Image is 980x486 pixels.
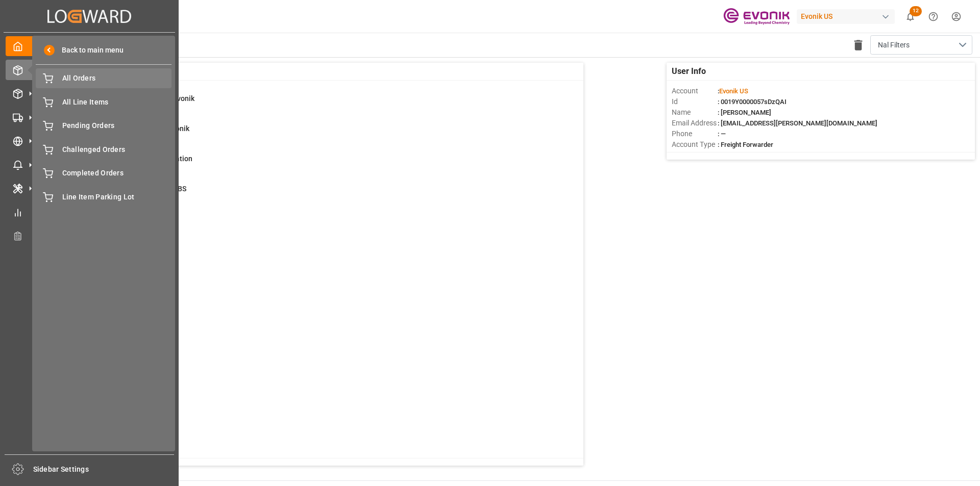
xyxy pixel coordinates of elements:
a: 0Error Sales Order Update to EvonikShipment [53,123,571,145]
span: All Line Items [62,97,172,108]
a: Completed Orders [36,163,171,183]
div: Evonik US [797,9,895,24]
span: Id [672,96,718,107]
span: : [718,87,748,95]
span: All Orders [62,73,172,84]
span: Evonik US [719,87,748,95]
button: Help Center [922,5,945,28]
span: Sidebar Settings [33,464,175,475]
span: Email Address [672,118,718,129]
span: : — [718,130,726,138]
a: Challenged Orders [36,139,171,159]
a: 0Pending Bkg Request sent to ABSShipment [53,184,571,205]
span: Phone [672,129,718,139]
a: All Line Items [36,92,171,112]
button: Evonik US [797,7,899,26]
a: 2Main-Leg Shipment # ErrorShipment [53,214,571,235]
span: Pending Orders [62,120,172,131]
img: Evonik-brand-mark-Deep-Purple-RGB.jpeg_1700498283.jpeg [723,8,790,25]
span: 12 [910,6,922,16]
span: Back to main menu [55,45,124,56]
span: : [PERSON_NAME] [718,109,771,116]
span: : 0019Y0000057sDzQAI [718,98,787,106]
button: show 12 new notifications [899,5,922,28]
span: Account [672,86,718,96]
a: My Reports [6,202,173,222]
span: Nal Filters [878,40,910,50]
span: : [EMAIL_ADDRESS][PERSON_NAME][DOMAIN_NAME] [718,119,877,127]
a: 2TU : Pre-Leg Shipment # ErrorTransport Unit [53,244,571,265]
span: Completed Orders [62,168,172,178]
a: Line Item Parking Lot [36,187,171,207]
span: Account Type [672,139,718,150]
button: open menu [870,35,972,55]
span: Name [672,107,718,118]
a: Pending Orders [36,116,171,136]
a: My Cockpit [6,36,173,56]
a: 0Error on Initial Sales Order to EvonikShipment [53,93,571,115]
a: Transport Planner [6,226,173,246]
a: 35ABS: Missing Booking ConfirmationShipment [53,154,571,175]
a: All Orders [36,68,171,88]
span: : Freight Forwarder [718,141,773,148]
span: Line Item Parking Lot [62,192,172,202]
span: Challenged Orders [62,144,172,155]
span: User Info [672,65,706,78]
